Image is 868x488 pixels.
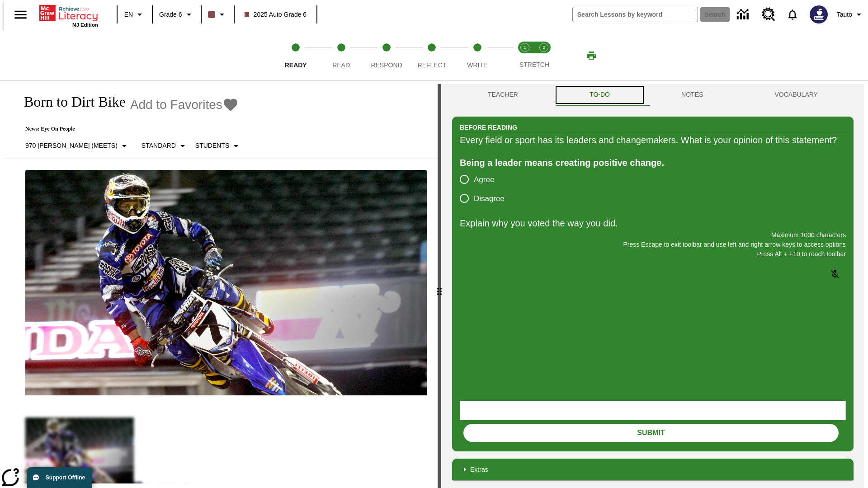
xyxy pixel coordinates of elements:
[195,141,229,150] p: Students
[470,465,488,474] p: Extras
[460,240,846,249] p: Press Escape to exit toolbar and use left and right arrow keys to access options
[332,61,350,69] span: Read
[519,61,549,68] span: STRETCH
[804,3,833,26] button: Select a new avatar
[756,2,781,27] a: Resource Center, Will open in new tab
[460,249,846,259] p: Press Alt + F10 to reach toolbar
[474,193,505,205] span: Disagree
[156,6,198,23] button: Grade: Grade 6, Select a grade
[452,84,554,106] button: Teacher
[124,10,133,19] span: EN
[524,45,526,50] text: 1
[731,2,756,27] a: Data Center
[452,84,854,106] div: Instructional Panel Tabs
[130,98,222,112] span: Add to Favorites
[285,61,307,69] span: Ready
[573,7,698,22] input: search field
[7,1,34,28] button: Open side menu
[360,31,413,80] button: Respond step 3 of 5
[142,141,176,150] p: Standard
[781,3,804,26] a: Notifications
[25,141,118,150] p: 970 [PERSON_NAME] (Meets)
[269,31,322,80] button: Ready step 1 of 5
[406,31,458,80] button: Reflect step 4 of 5
[460,122,517,132] h2: Before Reading
[159,10,182,19] span: Grade 6
[452,459,854,480] div: Extras
[25,170,427,396] img: Motocross racer James Stewart flies through the air on his dirt bike.
[46,474,85,481] span: Support Offline
[130,97,239,113] button: Add to Favorites - Born to Dirt Bike
[833,6,868,23] button: Profile/Settings
[4,7,132,15] body: Explain why you voted the way you did. Maximum 1000 characters Press Alt + F10 to reach toolbar P...
[467,61,487,69] span: Write
[460,230,846,240] p: Maximum 1000 characters
[554,84,646,106] button: TO-DO
[315,31,367,80] button: Read step 2 of 5
[460,216,846,230] p: Explain why you voted the way you did.
[441,84,864,488] div: activity
[739,84,854,106] button: VOCABULARY
[22,138,133,154] button: Select Lexile, 970 Lexile (Meets)
[14,94,126,110] h1: Born to Dirt Bike
[451,31,504,80] button: Write step 5 of 5
[460,155,846,170] div: Being a leader means creating positive change.
[460,170,512,208] div: poll
[438,84,441,488] div: Press Enter or Spacebar and then press right and left arrow keys to move the slider
[27,467,92,488] button: Support Offline
[39,3,98,28] div: Home
[512,31,538,80] button: Stretch Read step 1 of 2
[646,84,739,106] button: NOTES
[810,5,828,23] img: Avatar
[120,6,149,23] button: Language: EN, Select a language
[192,138,245,154] button: Select Student
[577,47,606,64] button: Print
[72,22,98,28] span: NJ Edition
[824,263,846,285] button: Click to activate and allow voice recognition
[14,126,245,132] p: News: Eye On People
[418,61,447,69] span: Reflect
[371,61,402,69] span: Respond
[531,31,557,80] button: Stretch Respond step 2 of 2
[463,424,839,442] button: Submit
[4,84,438,483] div: reading
[474,174,494,186] span: Agree
[542,45,545,50] text: 2
[204,6,231,23] button: Class color is dark brown. Change class color
[837,10,852,19] span: Tauto
[460,133,846,147] div: Every field or sport has its leaders and changemakers. What is your opinion of this statement?
[138,138,192,154] button: Scaffolds, Standard
[245,10,307,19] span: 2025 Auto Grade 6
